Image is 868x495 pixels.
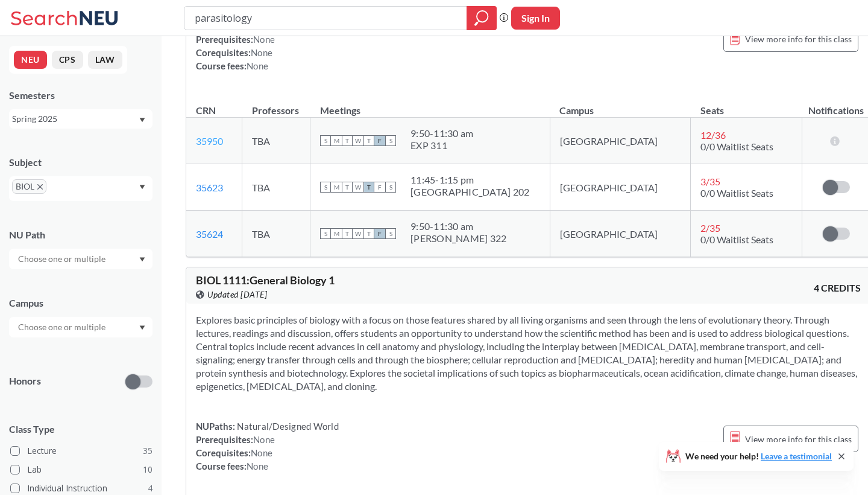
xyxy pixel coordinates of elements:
svg: X to remove pill [37,184,43,190]
span: T [342,182,353,193]
span: T [363,182,374,193]
div: Subject [9,156,153,169]
a: 35623 [196,182,223,193]
a: 35950 [196,135,223,147]
div: Spring 2025Dropdown arrow [9,109,153,129]
span: 4 [148,482,153,495]
div: BIOLX to remove pillDropdown arrow [9,176,153,201]
label: Lecture [10,443,153,459]
div: NU Path [9,228,153,241]
section: Explores basic principles of biology with a focus on those features shared by all living organism... [196,313,861,393]
span: T [342,135,353,146]
div: Spring 2025 [12,112,138,126]
span: View more info for this class [745,31,852,46]
span: We need your help! [685,452,832,461]
span: S [385,135,396,146]
span: None [247,461,268,471]
svg: Dropdown arrow [139,185,145,190]
span: T [363,135,374,146]
span: T [342,228,353,239]
div: CRN [196,104,216,117]
input: Choose one or multiple [12,252,113,266]
div: 11:45 - 1:15 pm [410,174,529,186]
span: 0/0 Waitlist Seats [700,187,773,199]
span: Updated [DATE] [207,288,267,301]
span: 12 / 36 [700,129,726,141]
svg: magnifying glass [474,10,489,27]
svg: Dropdown arrow [139,325,145,330]
div: Semesters [9,89,153,102]
button: Sign In [511,7,560,30]
button: NEU [14,51,47,69]
td: [GEOGRAPHIC_DATA] [550,118,691,164]
span: 0/0 Waitlist Seats [700,234,773,245]
button: CPS [52,51,83,69]
span: M [331,135,342,146]
input: Class, professor, course number, "phrase" [193,8,458,28]
span: M [331,182,342,193]
span: W [353,228,363,239]
div: Campus [9,296,153,310]
span: T [363,228,374,239]
div: [PERSON_NAME] 322 [410,232,506,244]
span: BIOL 1111 : General Biology 1 [196,273,335,287]
span: View more info for this class [745,432,852,447]
div: [GEOGRAPHIC_DATA] 202 [410,186,529,198]
span: S [385,182,396,193]
span: F [374,182,385,193]
span: BIOLX to remove pill [12,179,46,194]
span: None [251,447,272,458]
span: M [331,228,342,239]
span: Natural/Designed World [235,421,339,432]
span: 10 [143,463,153,476]
span: None [247,60,268,71]
span: S [385,228,396,239]
div: NUPaths: Prerequisites: Corequisites: Course fees: [196,420,339,473]
div: 9:50 - 11:30 am [410,220,506,232]
svg: Dropdown arrow [139,257,145,262]
div: 9:50 - 11:30 am [410,127,473,139]
div: Dropdown arrow [9,249,153,269]
span: F [374,228,385,239]
div: NUPaths: Prerequisites: Corequisites: Course fees: [196,19,275,72]
td: [GEOGRAPHIC_DATA] [550,211,691,257]
span: F [374,135,385,146]
span: 35 [143,444,153,458]
button: LAW [88,51,122,69]
span: 2 / 35 [700,222,720,234]
span: None [253,434,275,445]
a: Leave a testimonial [761,451,832,461]
svg: Dropdown arrow [139,118,145,123]
td: TBA [242,164,310,211]
div: magnifying glass [467,6,497,30]
p: Honors [9,374,41,388]
div: Dropdown arrow [9,317,153,337]
th: Meetings [310,92,550,118]
label: Lab [10,462,153,477]
span: S [320,135,331,146]
span: None [253,34,275,45]
td: TBA [242,118,310,164]
th: Campus [550,92,691,118]
th: Seats [691,92,802,118]
input: Choose one or multiple [12,320,113,334]
div: EXP 311 [410,139,473,152]
span: 3 / 35 [700,176,720,187]
span: W [353,135,363,146]
span: 0/0 Waitlist Seats [700,141,773,152]
span: None [251,47,272,58]
td: [GEOGRAPHIC_DATA] [550,164,691,211]
td: TBA [242,211,310,257]
a: 35624 [196,228,223,240]
span: S [320,182,331,193]
span: Class Type [9,423,153,436]
span: 4 CREDITS [814,281,861,295]
th: Professors [242,92,310,118]
span: W [353,182,363,193]
span: S [320,228,331,239]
